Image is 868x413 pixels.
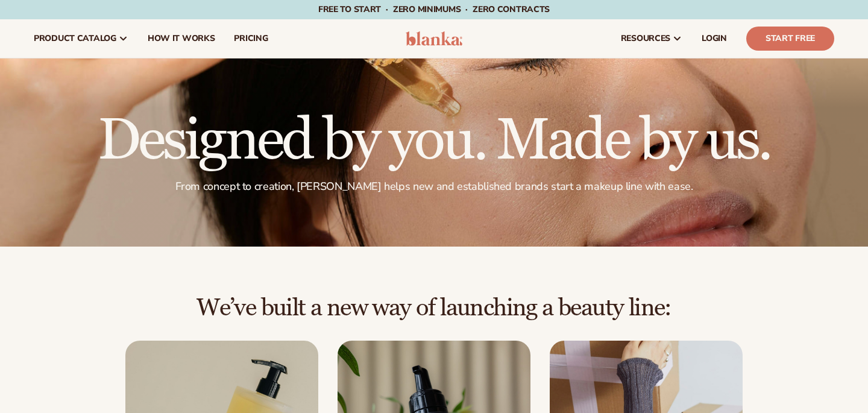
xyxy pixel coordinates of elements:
[24,19,138,58] a: product catalog
[611,19,692,58] a: resources
[621,34,670,43] span: resources
[34,180,834,194] p: From concept to creation, [PERSON_NAME] helps new and established brands start a makeup line with...
[692,19,737,58] a: LOGIN
[224,19,277,58] a: pricing
[746,27,834,51] a: Start Free
[318,4,550,15] span: Free to start · ZERO minimums · ZERO contracts
[234,34,268,43] span: pricing
[148,34,215,43] span: How It Works
[34,295,834,321] h2: We’ve built a new way of launching a beauty line:
[406,31,463,46] img: logo
[34,112,834,170] h1: Designed by you. Made by us.
[138,19,225,58] a: How It Works
[702,34,727,43] span: LOGIN
[34,34,116,43] span: product catalog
